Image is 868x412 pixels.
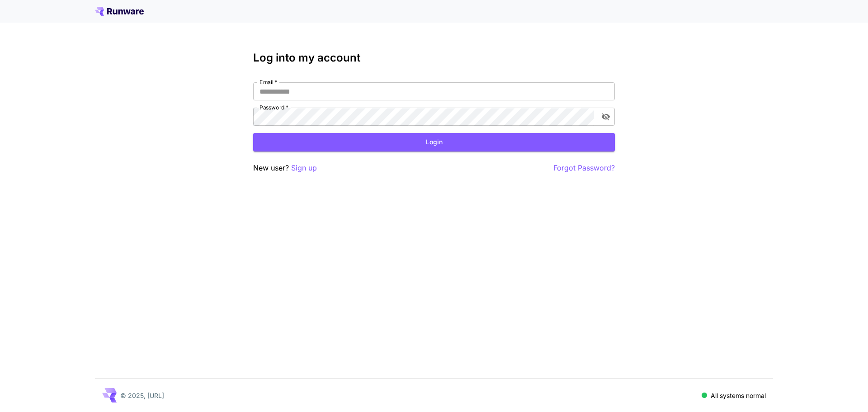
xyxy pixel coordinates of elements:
[253,162,317,174] p: New user?
[259,78,277,86] label: Email
[711,391,766,400] p: All systems normal
[598,109,614,125] button: toggle password visibility
[553,162,615,174] button: Forgot Password?
[120,391,164,400] p: © 2025, [URL]
[291,162,317,174] button: Sign up
[259,104,288,111] label: Password
[253,52,615,64] h3: Log into my account
[253,133,615,152] button: Login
